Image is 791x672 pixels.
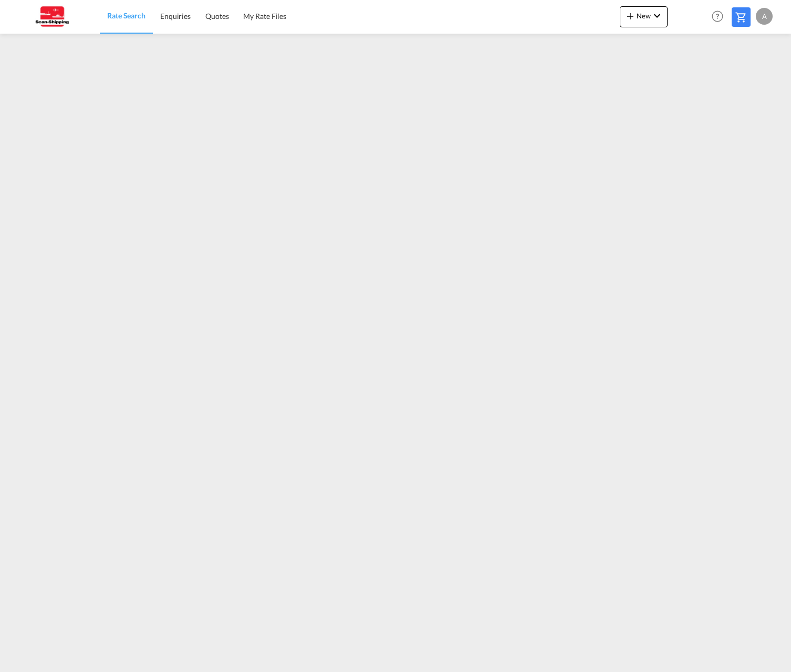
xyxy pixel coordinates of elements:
[709,7,732,26] div: Help
[624,12,663,20] span: New
[620,6,668,27] button: icon-plus 400-fgNewicon-chevron-down
[756,8,773,25] div: A
[107,11,145,20] span: Rate Search
[709,7,726,25] span: Help
[16,5,87,28] img: 123b615026f311ee80dabbd30bc9e10f.jpg
[205,12,228,21] span: Quotes
[243,12,286,21] span: My Rate Files
[160,12,191,21] span: Enquiries
[624,9,637,22] md-icon: icon-plus 400-fg
[651,9,663,22] md-icon: icon-chevron-down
